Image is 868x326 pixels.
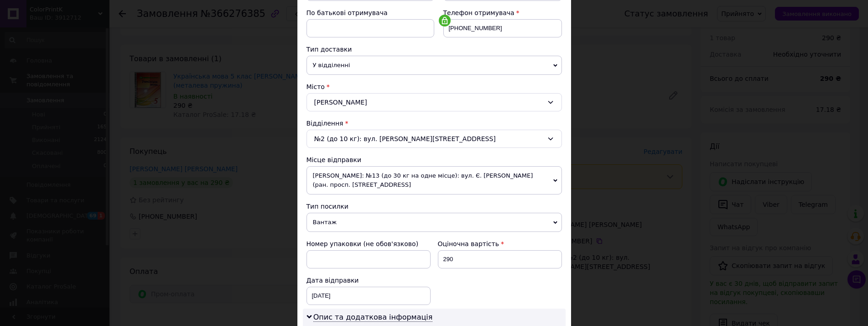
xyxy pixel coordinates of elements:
div: [PERSON_NAME] [307,93,562,111]
div: Дата відправки [307,276,431,285]
span: Місце відправки [307,156,362,163]
span: Опис та додаткова інформація [313,313,433,322]
span: По батькові отримувача [307,9,388,16]
input: +380 [443,19,562,37]
span: [PERSON_NAME]: №13 (до 30 кг на одне місце): вул. Є. [PERSON_NAME] (ран. просп. [STREET_ADDRESS] [307,166,562,195]
span: Телефон отримувача [443,9,515,16]
span: У відділенні [307,56,562,75]
span: Вантаж [307,213,562,232]
span: Тип доставки [307,46,352,53]
div: Відділення [307,119,562,128]
span: Тип посилки [307,203,348,210]
div: Номер упаковки (не обов'язково) [307,239,431,248]
div: Місто [307,82,562,91]
div: Оціночна вартість [438,239,562,248]
div: №2 (до 10 кг): вул. [PERSON_NAME][STREET_ADDRESS] [307,130,562,148]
